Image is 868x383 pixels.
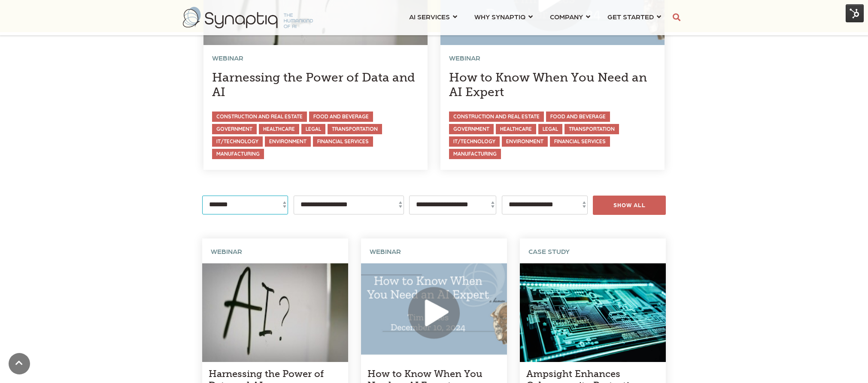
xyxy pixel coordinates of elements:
[474,11,525,22] span: WHY SYNAPTIQ
[846,4,864,22] img: HubSpot Tools Menu Toggle
[474,9,533,24] a: WHY SYNAPTIQ
[550,9,590,24] a: COMPANY
[607,9,661,24] a: GET STARTED
[550,11,583,22] span: COMPANY
[183,7,313,28] img: synaptiq logo-2
[409,9,457,24] a: AI SERVICES
[401,2,670,33] nav: menu
[593,196,666,215] div: SHOW ALL
[607,11,654,22] span: GET STARTED
[409,11,450,22] span: AI SERVICES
